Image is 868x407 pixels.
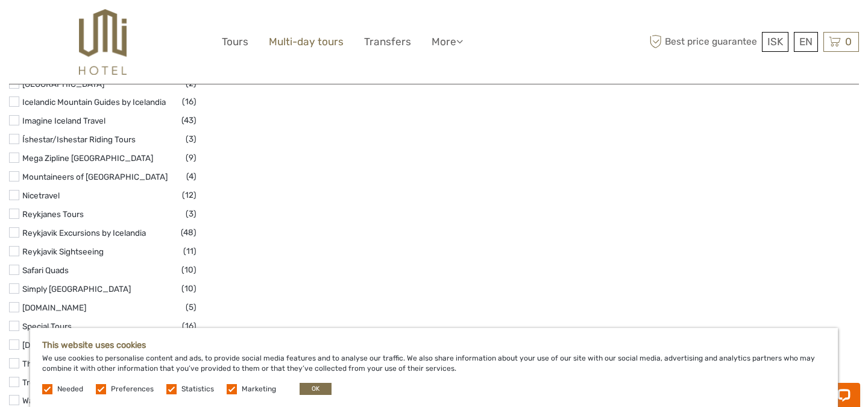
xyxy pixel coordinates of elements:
[181,226,197,239] span: (48)
[22,247,104,256] a: Reykjavik Sightseeing
[22,134,136,144] a: Íshestar/Ishestar Riding Tours
[794,32,818,52] div: EN
[22,172,168,181] a: Mountaineers of [GEOGRAPHIC_DATA]
[22,191,60,200] a: Nicetravel
[139,19,153,33] button: Open LiveChat chat widget
[79,9,127,75] img: 526-1e775aa5-7374-4589-9d7e-5793fb20bdfc_logo_big.jpg
[181,263,197,277] span: (10)
[432,33,463,51] a: More
[647,32,759,52] span: Best price guarantee
[182,188,197,202] span: (12)
[181,113,197,127] span: (43)
[843,36,854,48] span: 0
[181,282,197,295] span: (10)
[186,207,197,221] span: (3)
[22,228,146,238] a: Reykjavik Excursions by Icelandia
[22,153,153,163] a: Mega Zipline [GEOGRAPHIC_DATA]
[767,36,783,48] span: ISK
[186,151,197,165] span: (9)
[22,265,69,275] a: Safari Quads
[300,383,332,395] button: OK
[181,384,214,394] label: Statistics
[22,116,105,125] a: Imagine Iceland Travel
[242,384,276,394] label: Marketing
[22,97,166,107] a: Icelandic Mountain Guides by Icelandia
[22,377,84,387] a: Troll Expeditions
[364,33,411,51] a: Transfers
[222,33,248,51] a: Tours
[22,340,86,350] a: [DOMAIN_NAME]
[22,396,138,405] a: Wake Up [GEOGRAPHIC_DATA]
[186,169,197,183] span: (4)
[57,384,83,394] label: Needed
[182,319,197,333] span: (16)
[111,384,154,394] label: Preferences
[30,328,838,407] div: We use cookies to personalise content and ads, to provide social media features and to analyse ou...
[22,209,84,219] a: Reykjanes Tours
[182,95,197,109] span: (16)
[22,79,104,89] a: [GEOGRAPHIC_DATA]
[17,21,136,31] p: Chat now
[42,340,826,350] h5: This website uses cookies
[186,132,197,146] span: (3)
[22,321,72,331] a: Special Tours
[183,244,197,258] span: (11)
[22,303,86,312] a: [DOMAIN_NAME]
[269,33,344,51] a: Multi-day tours
[22,359,143,368] a: The Lava Tunnel (Raufarhóll ehf)
[186,300,197,314] span: (5)
[22,284,131,294] a: Simply [GEOGRAPHIC_DATA]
